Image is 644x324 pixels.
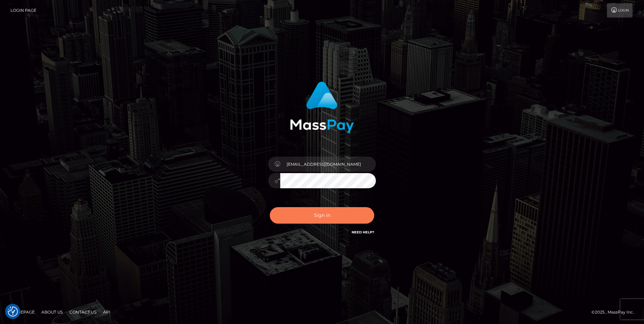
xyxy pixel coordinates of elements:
[8,306,18,317] img: Revisit consent button
[607,3,633,18] a: Login
[8,306,18,317] button: Consent Preferences
[7,307,37,317] a: Homepage
[67,307,99,317] a: Contact Us
[39,307,65,317] a: About Us
[290,82,354,133] img: MassPay Login
[352,230,374,234] a: Need Help?
[10,3,36,18] a: Login Page
[591,309,639,316] div: © 2025 , MassPay Inc.
[280,157,376,172] input: Username...
[100,307,113,317] a: API
[270,207,374,224] button: Sign in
